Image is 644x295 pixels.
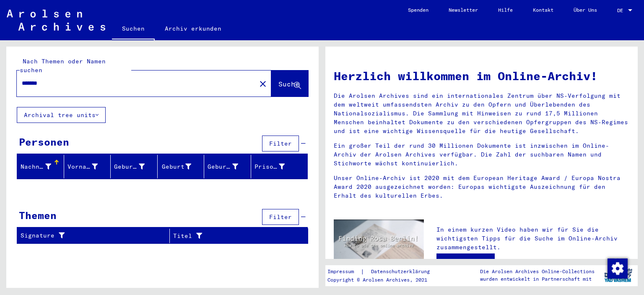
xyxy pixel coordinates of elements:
[271,70,308,97] button: Suche
[161,162,192,171] div: Geburt‏
[254,160,298,173] div: Prisoner #
[20,57,106,74] mat-label: Nach Themen oder Namen suchen
[208,162,238,171] div: Geburtsdatum
[21,160,64,173] div: Nachname
[327,267,440,276] div: |
[21,231,159,240] div: Signature
[21,229,169,243] div: Signature
[68,162,98,171] div: Vorname
[21,162,51,171] div: Nachname
[17,155,64,178] mat-header-cell: Nachname
[64,155,111,178] mat-header-cell: Vorname
[608,258,628,279] img: Zustimmung ändern
[19,208,57,223] div: Themen
[269,213,292,221] span: Filter
[114,162,145,171] div: Geburtsname
[204,155,251,178] mat-header-cell: Geburtsdatum
[334,174,629,200] p: Unser Online-Archiv ist 2020 mit dem European Heritage Award / Europa Nostra Award 2020 ausgezeic...
[208,160,251,173] div: Geburtsdatum
[436,225,629,252] p: In einem kurzen Video haben wir für Sie die wichtigsten Tipps für die Suche im Online-Archiv zusa...
[111,155,158,178] mat-header-cell: Geburtsname
[334,67,629,85] h1: Herzlich willkommen im Online-Archiv!
[436,253,495,270] a: Video ansehen
[68,160,111,173] div: Vorname
[602,265,634,286] img: yv_logo.png
[254,75,271,92] button: Clear
[262,209,299,225] button: Filter
[278,80,299,88] span: Suche
[161,160,204,173] div: Geburt‏
[269,140,292,147] span: Filter
[262,136,299,151] button: Filter
[364,267,440,276] a: Datenschutzerklärung
[251,155,308,178] mat-header-cell: Prisoner #
[617,8,626,13] span: DE
[173,232,287,240] div: Titel
[158,155,205,178] mat-header-cell: Geburt‏
[254,162,285,171] div: Prisoner #
[480,275,595,283] p: wurden entwickelt in Partnerschaft mit
[327,267,361,276] a: Impressum
[258,79,268,89] mat-icon: close
[334,91,629,136] p: Die Arolsen Archives sind ein internationales Zentrum über NS-Verfolgung mit dem weltweit umfasse...
[173,229,298,243] div: Titel
[334,141,629,168] p: Ein großer Teil der rund 30 Millionen Dokumente ist inzwischen im Online-Archiv der Arolsen Archi...
[7,10,105,31] img: Arolsen_neg.svg
[327,276,440,284] p: Copyright © Arolsen Archives, 2021
[480,268,595,275] p: Die Arolsen Archives Online-Collections
[112,18,155,40] a: Suchen
[334,219,424,269] img: video.jpg
[17,107,106,123] button: Archival tree units
[155,18,231,39] a: Archiv erkunden
[19,134,69,149] div: Personen
[114,160,157,173] div: Geburtsname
